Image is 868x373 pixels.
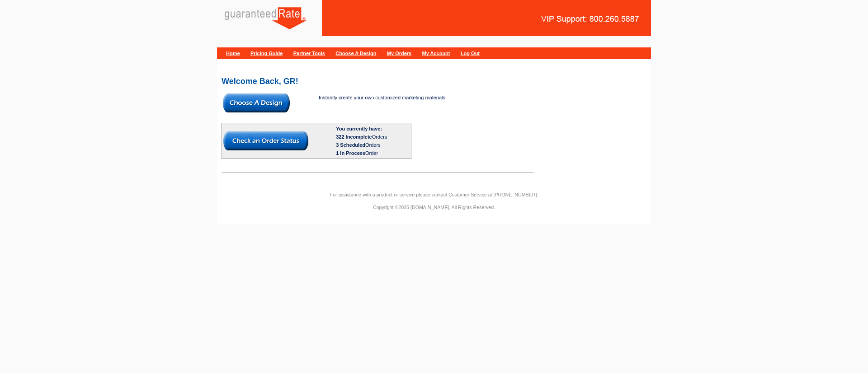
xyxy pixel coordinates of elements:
h2: Welcome Back, GR! [222,77,646,85]
b: You currently have: [336,126,382,131]
span: 322 Incomplete [336,134,372,140]
span: 3 Scheduled [336,142,365,148]
a: My Orders [387,51,411,56]
a: Log Out [461,51,480,56]
a: Partner Tools [293,51,325,56]
div: Orders Orders Order [336,133,410,157]
img: button-check-order-status.gif [223,131,308,150]
img: button-choose-design.gif [223,93,290,112]
p: For assistance with a product or service please contact Customer Service at [PHONE_NUMBER]. [217,191,651,199]
span: 1 In Process [336,150,365,156]
a: Choose A Design [335,51,376,56]
a: Pricing Guide [250,51,283,56]
p: Copyright ©2025 [DOMAIN_NAME]. All Rights Reserved. [217,203,651,211]
a: My Account [422,51,450,56]
span: Instantly create your own customized marketing materials. [319,95,447,100]
a: Home [226,51,240,56]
